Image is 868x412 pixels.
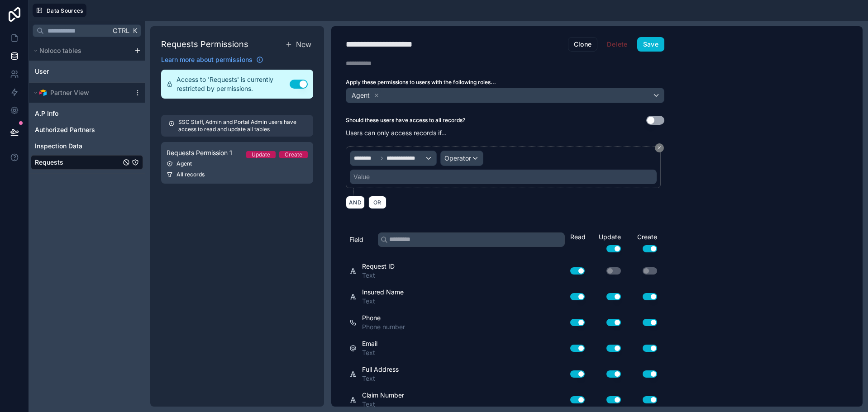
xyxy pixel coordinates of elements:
span: User [35,67,49,76]
a: Requests Permission 1UpdateCreateAgentAll records [161,142,313,184]
div: Agent [167,160,308,167]
a: User [35,67,112,76]
span: Text [362,297,404,306]
div: A.P Info [31,106,143,121]
span: Phone number [362,322,405,331]
button: Noloco tables [31,44,130,57]
div: Update [588,232,625,252]
span: A.P Info [35,109,58,118]
span: Partner View [50,88,89,97]
span: Text [362,400,404,409]
button: Operator [440,151,483,166]
span: Text [362,271,395,280]
a: Learn more about permissions [161,55,263,64]
img: Airtable Logo [39,89,47,96]
div: User [31,64,143,79]
div: Read [570,232,588,242]
label: Apply these permissions to users with the following roles... [346,79,664,86]
span: Data Sources [47,7,83,14]
span: Insured Name [362,288,404,297]
span: Agent [352,91,370,100]
h1: Requests Permissions [161,38,248,51]
p: SSC Staff, Admin and Portal Admin users have access to read and update all tables [178,118,306,133]
button: Agent [346,88,664,103]
span: New [296,39,311,50]
button: Data Sources [33,4,86,17]
span: Email [362,339,377,348]
span: Ctrl [112,25,130,36]
span: OR [372,199,383,206]
label: Should these users have access to all records? [346,117,465,124]
div: Create [625,232,661,252]
div: Authorized Partners [31,123,143,137]
span: Phone [362,313,405,322]
span: Access to 'Requests' is currently restricted by permissions. [176,75,290,93]
span: Claim Number [362,391,404,400]
button: Save [637,37,664,52]
span: Full Address [362,365,399,374]
span: Text [362,374,399,383]
a: A.P Info [35,109,121,118]
span: Operator [444,154,471,162]
p: Users can only access records if... [346,128,664,137]
div: Value [353,172,370,181]
button: OR [368,196,386,209]
span: K [132,28,138,34]
button: New [283,37,313,52]
a: Authorized Partners [35,125,121,134]
a: Inspection Data [35,142,121,151]
button: AND [346,196,365,209]
span: Request ID [362,262,395,271]
button: Airtable LogoPartner View [31,86,130,99]
span: Authorized Partners [35,125,95,134]
span: Noloco tables [39,46,81,55]
button: Clone [568,37,598,52]
div: Create [285,151,302,158]
a: Requests [35,158,121,167]
span: Text [362,348,377,357]
div: Inspection Data [31,139,143,153]
span: Requests [35,158,63,167]
div: Requests [31,155,143,170]
span: Learn more about permissions [161,55,253,64]
div: Update [252,151,270,158]
span: All records [176,171,205,178]
span: Field [349,235,363,244]
span: Inspection Data [35,142,82,151]
span: Requests Permission 1 [167,148,232,157]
